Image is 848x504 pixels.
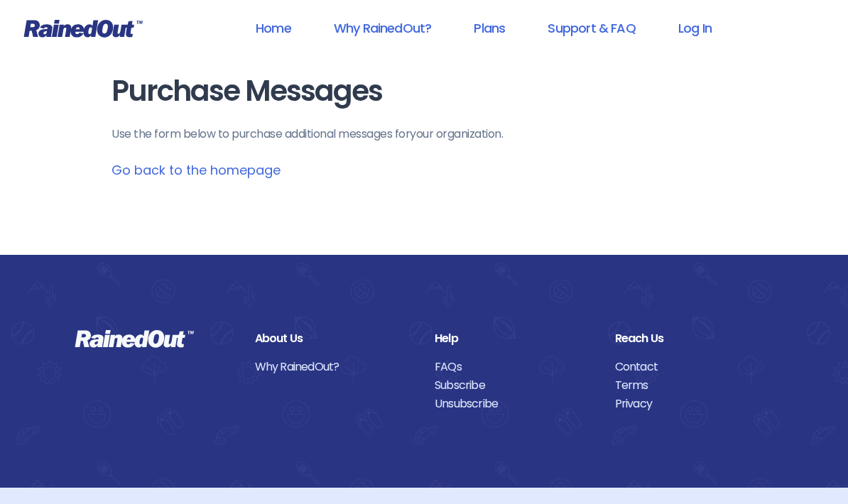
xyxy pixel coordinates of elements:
[455,12,523,44] a: Plans
[255,358,414,376] a: Why RainedOut?
[255,329,414,348] div: About Us
[615,395,774,413] a: Privacy
[615,329,774,348] div: Reach Us
[112,161,281,179] a: Go back to the homepage
[112,75,736,107] h1: Purchase Messages
[435,376,594,395] a: Subscribe
[660,12,730,44] a: Log In
[112,126,736,143] p: Use the form below to purchase additional messages for your organization .
[615,376,774,395] a: Terms
[315,12,450,44] a: Why RainedOut?
[435,395,594,413] a: Unsubscribe
[435,358,594,376] a: FAQs
[615,358,774,376] a: Contact
[529,12,653,44] a: Support & FAQ
[435,329,594,348] div: Help
[237,12,310,44] a: Home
